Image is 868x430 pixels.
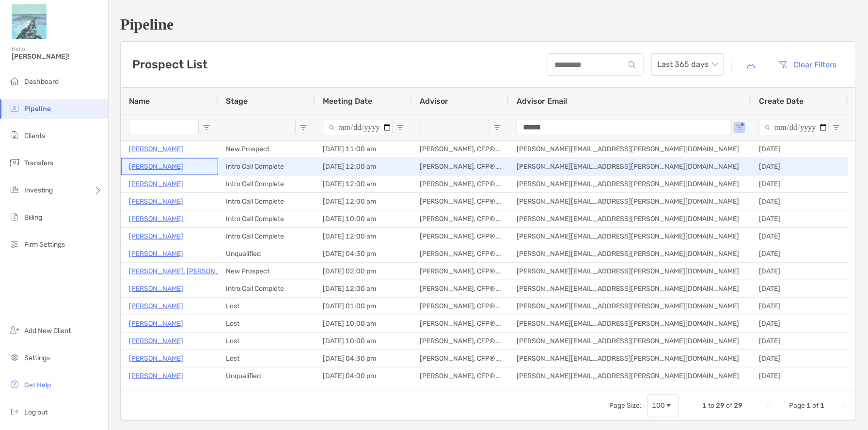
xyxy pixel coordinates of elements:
div: [PERSON_NAME][EMAIL_ADDRESS][PERSON_NAME][DOMAIN_NAME] [509,228,751,245]
img: logout icon [9,406,20,417]
img: Zoe Logo [12,4,47,39]
span: Clients [24,132,45,140]
span: 29 [734,401,742,410]
div: Lost [218,298,315,315]
div: [DATE] [751,193,848,210]
button: Open Filter Menu [736,124,743,131]
div: Unqualified [218,245,315,262]
span: Add New Client [24,327,71,335]
div: 100 [652,401,665,410]
div: [PERSON_NAME][EMAIL_ADDRESS][PERSON_NAME][DOMAIN_NAME] [509,367,751,384]
a: [PERSON_NAME] [129,213,183,225]
a: [PERSON_NAME] [129,318,183,330]
span: 1 [820,401,824,410]
div: [PERSON_NAME], CFP®, CFSLA [412,263,509,280]
div: Unqualified [218,367,315,384]
div: [DATE] 02:00 pm [315,263,412,280]
div: [PERSON_NAME][EMAIL_ADDRESS][PERSON_NAME][DOMAIN_NAME] [509,350,751,367]
a: [PERSON_NAME] [129,283,183,295]
div: [PERSON_NAME][EMAIL_ADDRESS][PERSON_NAME][DOMAIN_NAME] [509,245,751,262]
h1: Pipeline [120,16,856,33]
div: [DATE] 01:00 pm [315,298,412,315]
div: [PERSON_NAME][EMAIL_ADDRESS][PERSON_NAME][DOMAIN_NAME] [509,210,751,227]
div: [PERSON_NAME], CFP®, CFSLA [412,333,509,350]
div: Page Size [647,394,679,417]
div: Page Size: [609,401,642,410]
div: [PERSON_NAME], CFP®, CFSLA [412,280,509,297]
div: Intro Call Complete [218,280,315,297]
a: [PERSON_NAME] [129,143,183,155]
div: [DATE] 04:30 pm [315,245,412,262]
div: [PERSON_NAME], CFP®, CFSLA [412,350,509,367]
span: [PERSON_NAME]! [12,52,102,61]
a: [PERSON_NAME] [129,370,183,382]
div: [DATE] [751,228,848,245]
img: pipeline icon [9,102,20,114]
div: [DATE] [751,141,848,158]
button: Open Filter Menu [833,124,840,131]
a: [PERSON_NAME] [129,300,183,312]
div: [DATE] [751,333,848,350]
div: New Prospect [218,263,315,280]
div: [PERSON_NAME][EMAIL_ADDRESS][PERSON_NAME][DOMAIN_NAME] [509,298,751,315]
div: [DATE] 10:00 am [315,333,412,350]
span: Get Help [24,381,51,389]
input: Meeting Date Filter Input [323,120,393,135]
a: [PERSON_NAME] [129,230,183,242]
div: [DATE] [751,263,848,280]
a: [PERSON_NAME] [129,160,183,173]
a: [PERSON_NAME]. [PERSON_NAME] [129,265,241,277]
div: [DATE] [751,175,848,192]
div: [DATE] 10:00 am [315,315,412,332]
div: [PERSON_NAME], CFP®, CFSLA [412,158,509,175]
p: [PERSON_NAME] [129,195,183,207]
img: billing icon [9,211,20,223]
div: [PERSON_NAME][EMAIL_ADDRESS][PERSON_NAME][DOMAIN_NAME] [509,193,751,210]
img: clients icon [9,129,20,141]
div: [PERSON_NAME], CFP®, CFSLA [412,193,509,210]
div: Previous Page [777,402,785,410]
div: [DATE] [751,298,848,315]
button: Open Filter Menu [300,124,307,131]
div: Intro Call Complete [218,175,315,192]
div: [DATE] [751,210,848,227]
div: [DATE] 11:00 am [315,141,412,158]
div: First Page [766,402,773,410]
span: Name [129,96,150,106]
div: Last Page [840,402,848,410]
img: dashboard icon [9,75,20,87]
img: settings icon [9,351,20,363]
span: Billing [24,213,42,222]
span: 1 [806,401,811,410]
span: Transfers [24,159,53,167]
div: [DATE] [751,245,848,262]
a: [PERSON_NAME] [129,352,183,365]
button: Clear Filters [771,54,844,75]
span: Create Date [759,96,804,106]
div: [PERSON_NAME][EMAIL_ADDRESS][PERSON_NAME][DOMAIN_NAME] [509,141,751,158]
div: [DATE] 04:30 pm [315,350,412,367]
div: [PERSON_NAME], CFP®, CFSLA [412,298,509,315]
div: Next Page [828,402,836,410]
span: Log out [24,408,47,416]
div: [DATE] [751,315,848,332]
button: Open Filter Menu [493,124,501,131]
p: [PERSON_NAME] [129,335,183,347]
img: input icon [629,61,636,68]
div: [PERSON_NAME][EMAIL_ADDRESS][PERSON_NAME][DOMAIN_NAME] [509,263,751,280]
img: get-help icon [9,379,20,390]
span: Page [789,401,805,410]
span: 29 [716,401,725,410]
div: [DATE] [751,280,848,297]
a: [PERSON_NAME] [129,178,183,190]
span: of [812,401,819,410]
div: [DATE] 12:00 am [315,193,412,210]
